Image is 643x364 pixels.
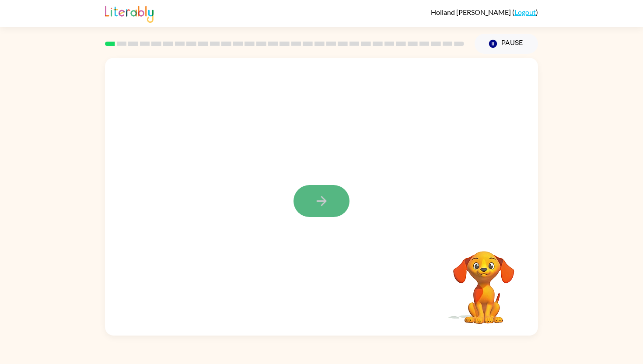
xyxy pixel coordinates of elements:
a: Logout [514,8,536,16]
div: ( ) [431,8,538,16]
video: Your browser must support playing .mp4 files to use Literably. Please try using another browser. [440,238,528,325]
button: Pause [475,34,538,54]
img: Literably [105,3,154,23]
span: Holland [PERSON_NAME] [431,8,512,16]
